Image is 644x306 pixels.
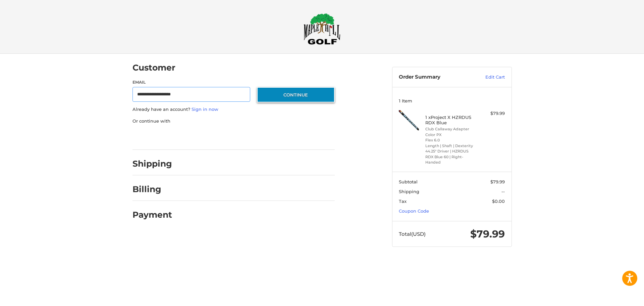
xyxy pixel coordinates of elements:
iframe: PayPal-venmo [244,131,294,143]
p: Already have an account? [132,106,335,113]
li: Color PX [425,132,477,138]
a: Coupon Code [399,208,429,214]
img: Maple Hill Golf [304,13,340,45]
span: -- [501,189,505,194]
a: Sign in now [192,106,218,112]
label: Email [132,79,251,85]
h3: Order Summary [399,74,471,81]
p: Or continue with [132,118,335,125]
span: Tax [399,199,407,204]
h3: 1 Item [399,98,505,103]
h2: Billing [132,184,172,194]
li: Length | Shaft | Dexterity 44.25" Driver | HZRDUS RDX Blue 60 | Right-Handed [425,143,477,165]
iframe: PayPal-paylater [187,131,237,143]
span: Subtotal [399,179,418,184]
div: $79.99 [478,110,505,117]
h2: Customer [132,62,175,73]
h4: 1 x Project X HZRDUS RDX Blue [425,115,477,126]
li: Flex 6.0 [425,137,477,143]
h2: Shipping [132,159,172,169]
a: Edit Cart [471,74,505,81]
span: $79.99 [470,228,505,240]
span: Total (USD) [399,231,426,237]
button: Continue [257,87,335,102]
iframe: Google Customer Reviews [589,288,644,306]
h2: Payment [132,210,172,220]
li: Club Callaway Adapter [425,126,477,132]
iframe: PayPal-paypal [130,131,180,143]
span: $0.00 [492,199,505,204]
span: $79.99 [490,179,505,184]
span: Shipping [399,189,419,194]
